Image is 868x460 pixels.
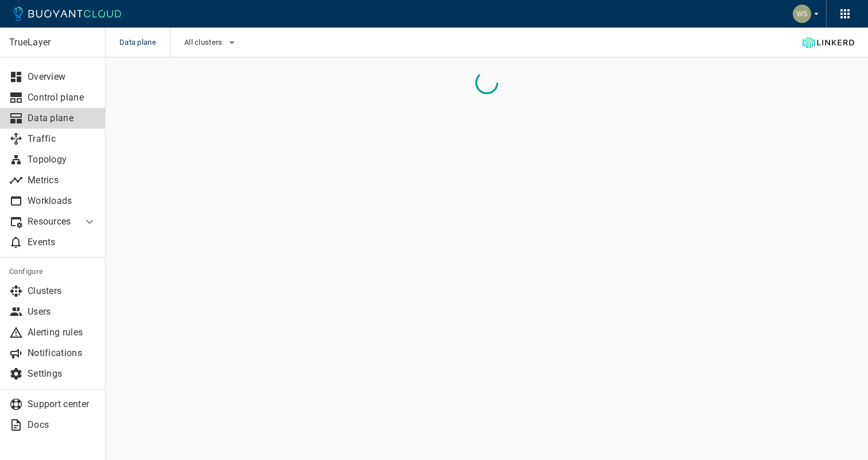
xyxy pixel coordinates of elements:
[119,28,170,57] span: Data plane
[28,92,96,103] p: Control plane
[28,71,96,83] p: Overview
[28,419,96,431] p: Docs
[9,37,96,48] p: TrueLayer
[28,154,96,165] p: Topology
[28,285,96,297] p: Clusters
[28,195,96,207] p: Workloads
[28,347,96,359] p: Notifications
[28,306,96,318] p: Users
[28,216,73,227] p: Resources
[28,113,96,124] p: Data plane
[793,5,811,23] img: Weichung Shaw
[28,133,96,145] p: Traffic
[184,34,239,51] button: All clusters
[9,267,96,276] h5: Configure
[28,399,96,410] p: Support center
[28,237,96,248] p: Events
[28,327,96,338] p: Alerting rules
[184,38,225,47] span: All clusters
[28,175,96,186] p: Metrics
[28,368,96,380] p: Settings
